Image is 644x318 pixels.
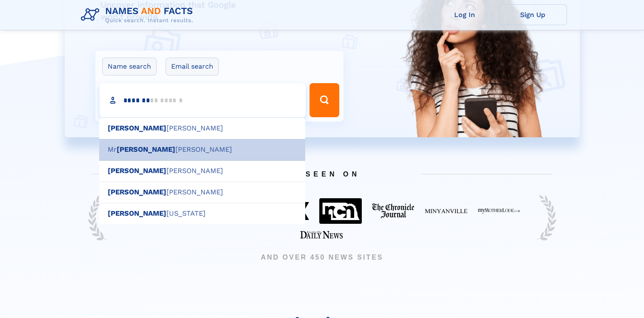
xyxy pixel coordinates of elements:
div: [PERSON_NAME] [99,118,305,139]
label: Name search [102,58,157,75]
b: [PERSON_NAME] [108,188,166,196]
div: [PERSON_NAME] [99,160,305,182]
b: [PERSON_NAME] [108,167,166,175]
a: Sign Up [499,4,567,25]
img: Featured on Minyanville [425,208,467,214]
b: [PERSON_NAME] [117,145,175,153]
img: Featured on NCN [319,198,362,223]
button: Search Button [309,83,339,117]
b: [PERSON_NAME] [108,209,166,217]
img: Featured on The Chronicle Journal [372,203,415,219]
div: Mr [PERSON_NAME] [99,139,305,161]
input: search input [100,83,306,117]
a: Log In [431,4,499,25]
img: Featured on My Mother Lode [478,208,520,214]
span: AS SEEN ON [80,160,565,188]
div: [PERSON_NAME] [99,182,305,203]
b: [PERSON_NAME] [108,124,166,132]
span: AND OVER 450 NEWS SITES [80,252,565,263]
label: Email search [166,58,219,75]
div: [US_STATE] [99,203,305,225]
img: Logo Names and Facts [77,3,200,26]
img: Featured on Starkville Daily News [300,231,343,239]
